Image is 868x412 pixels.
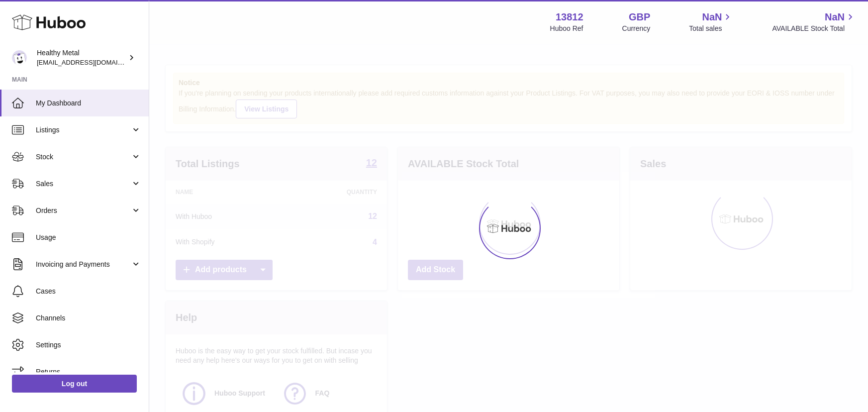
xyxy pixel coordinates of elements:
[556,10,583,24] strong: 13812
[36,313,141,323] span: Channels
[629,10,650,24] strong: GBP
[36,179,131,189] span: Sales
[550,24,583,33] div: Huboo Ref
[772,10,856,33] a: NaN AVAILABLE Stock Total
[36,206,131,215] span: Orders
[36,125,131,135] span: Listings
[12,50,27,65] img: internalAdmin-13812@internal.huboo.com
[36,99,141,108] span: My Dashboard
[12,375,137,393] a: Log out
[36,152,131,162] span: Stock
[36,233,141,242] span: Usage
[36,367,141,377] span: Returns
[37,58,146,66] span: [EMAIL_ADDRESS][DOMAIN_NAME]
[825,10,845,24] span: NaN
[36,287,141,296] span: Cases
[689,10,733,33] a: NaN Total sales
[37,48,126,67] div: Healthy Metal
[772,24,856,33] span: AVAILABLE Stock Total
[36,260,131,269] span: Invoicing and Payments
[36,340,141,350] span: Settings
[622,24,651,33] div: Currency
[702,10,722,24] span: NaN
[689,24,733,33] span: Total sales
